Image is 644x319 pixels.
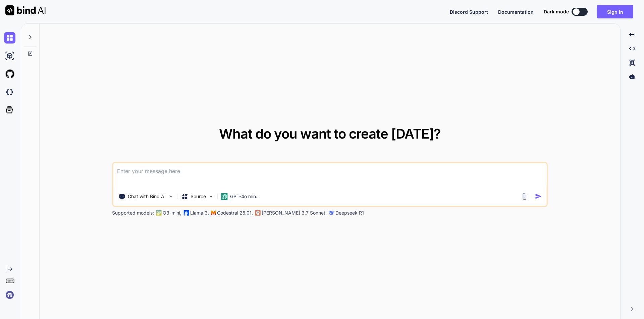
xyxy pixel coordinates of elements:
[217,210,253,216] p: Codestral 25.01,
[4,289,15,301] img: signin
[4,86,15,98] img: darkCloudIdeIcon
[221,193,227,200] img: GPT-4o mini
[208,193,214,199] img: Pick Models
[255,210,260,216] img: claude
[5,5,46,15] img: Bind AI
[4,68,15,80] img: githubLight
[191,193,206,200] p: Source
[4,50,15,62] img: ai-studio
[597,5,633,18] button: Sign in
[498,8,534,15] button: Documentation
[156,210,161,216] img: GPT-4
[498,9,534,15] span: Documentation
[168,193,173,199] img: Pick Tools
[262,210,327,216] p: [PERSON_NAME] 3.7 Sonnet,
[329,210,334,216] img: claude
[230,193,259,200] p: GPT-4o min..
[450,8,488,15] button: Discord Support
[128,193,166,200] p: Chat with Bind AI
[163,210,181,216] p: O3-mini,
[112,210,154,216] p: Supported models:
[535,193,542,200] img: icon
[183,210,189,216] img: Llama2
[521,192,528,200] img: attachment
[211,211,216,215] img: Mistral-AI
[4,32,15,44] img: chat
[450,9,488,15] span: Discord Support
[219,126,441,142] span: What do you want to create [DATE]?
[544,8,569,15] span: Dark mode
[190,210,209,216] p: Llama 3,
[335,210,364,216] p: Deepseek R1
